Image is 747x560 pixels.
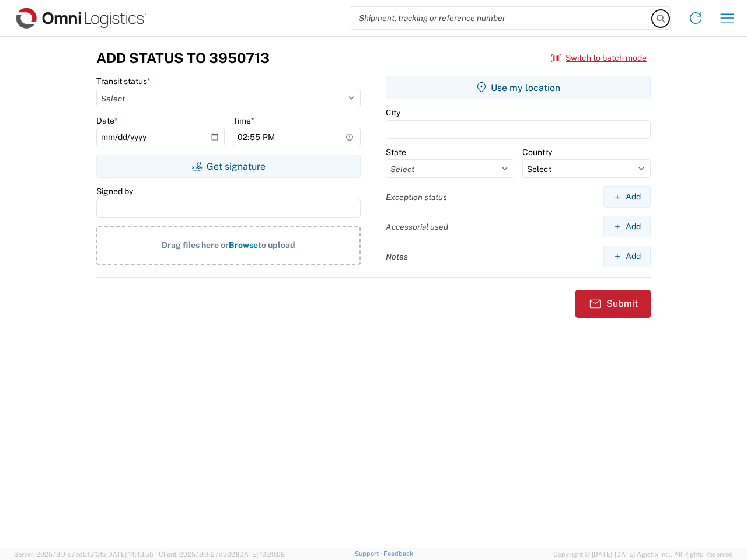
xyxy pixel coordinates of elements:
[96,76,151,86] label: Transit status
[229,240,258,250] span: Browse
[96,116,118,126] label: Date
[551,48,647,68] button: Switch to batch mode
[383,550,413,557] a: Feedback
[96,155,361,178] button: Get signature
[96,186,133,197] label: Signed by
[386,192,447,202] label: Exception status
[386,76,651,99] button: Use my location
[553,549,733,559] span: Copyright © [DATE]-[DATE] Agistix Inc., All Rights Reserved
[162,240,229,250] span: Drag files here or
[603,186,651,208] button: Add
[350,7,652,29] input: Shipment, tracking or reference number
[355,550,384,557] a: Support
[603,216,651,237] button: Add
[386,147,406,157] label: State
[575,290,651,318] button: Submit
[96,50,270,66] h3: Add Status to 3950713
[233,116,254,126] label: Time
[386,107,400,118] label: City
[386,251,408,262] label: Notes
[386,222,448,232] label: Accessorial used
[258,240,295,250] span: to upload
[603,246,651,267] button: Add
[106,551,153,558] span: [DATE] 14:43:55
[522,147,552,157] label: Country
[238,551,285,558] span: [DATE] 10:20:09
[159,551,285,558] span: Client: 2025.18.0-27d3021
[14,551,153,558] span: Server: 2025.18.0-c7ad5f513fb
